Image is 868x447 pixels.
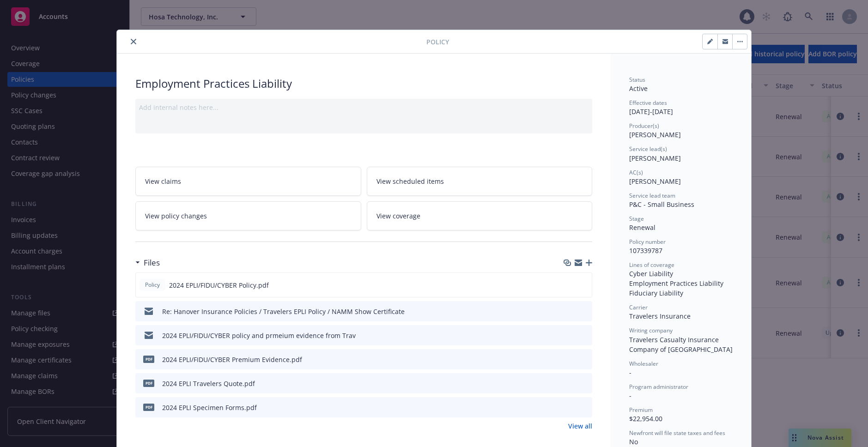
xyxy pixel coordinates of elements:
[629,261,674,269] span: Lines of coverage
[580,355,589,364] button: preview file
[629,145,667,153] span: Service lead(s)
[629,238,666,246] span: Policy number
[144,257,160,269] h3: Files
[629,335,733,354] span: Travelers Casualty Insurance Company of [GEOGRAPHIC_DATA]
[580,403,589,412] button: preview file
[162,355,302,364] div: 2024 EPLI/FIDU/CYBER Premium Evidence.pdf
[135,76,592,91] div: Employment Practices Liability
[568,421,592,431] a: View all
[376,211,420,221] span: View coverage
[162,331,356,340] div: 2024 EPLI/FIDU/CYBER policy and prmeium evidence from Trav
[143,404,154,411] span: pdf
[629,99,733,116] div: [DATE] - [DATE]
[135,257,160,269] div: Files
[629,303,648,311] span: Carrier
[565,331,573,340] button: download file
[162,307,405,316] div: Re: Hanover Insurance Policies / Travelers EPLI Policy / NAMM Show Certificate
[139,103,589,112] div: Add internal notes here...
[565,355,573,364] button: download file
[629,84,648,93] span: Active
[145,176,181,186] span: View claims
[580,379,589,388] button: preview file
[143,281,162,289] span: Policy
[629,177,681,186] span: [PERSON_NAME]
[629,192,675,199] span: Service lead team
[629,246,662,255] span: 107339787
[629,391,631,400] span: -
[629,437,638,446] span: No
[135,201,361,230] a: View policy changes
[629,169,643,176] span: AC(s)
[565,280,572,290] button: download file
[565,379,573,388] button: download file
[143,380,154,387] span: pdf
[367,167,593,196] a: View scheduled items
[143,356,154,362] span: pdf
[135,167,361,196] a: View claims
[629,269,733,278] div: Cyber Liability
[629,414,662,423] span: $22,954.00
[565,403,573,412] button: download file
[629,215,644,223] span: Stage
[580,307,589,316] button: preview file
[629,76,645,84] span: Status
[629,223,656,232] span: Renewal
[426,37,449,47] span: Policy
[162,379,255,388] div: 2024 EPLI Travelers Quote.pdf
[629,383,688,391] span: Program administrator
[629,200,694,209] span: P&C - Small Business
[169,280,269,290] span: 2024 EPLI/FIDU/CYBER Policy.pdf
[376,176,444,186] span: View scheduled items
[629,154,681,163] span: [PERSON_NAME]
[629,429,725,437] span: Newfront will file state taxes and fees
[128,36,139,47] button: close
[629,368,631,377] span: -
[629,122,659,130] span: Producer(s)
[629,99,667,107] span: Effective dates
[580,331,589,340] button: preview file
[367,201,593,230] a: View coverage
[629,278,733,288] div: Employment Practices Liability
[145,211,207,221] span: View policy changes
[629,288,733,298] div: Fiduciary Liability
[629,130,681,139] span: [PERSON_NAME]
[162,403,257,412] div: 2024 EPLI Specimen Forms.pdf
[629,326,673,334] span: Writing company
[565,307,573,316] button: download file
[629,360,658,368] span: Wholesaler
[580,280,588,290] button: preview file
[629,406,653,414] span: Premium
[629,312,691,320] span: Travelers Insurance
